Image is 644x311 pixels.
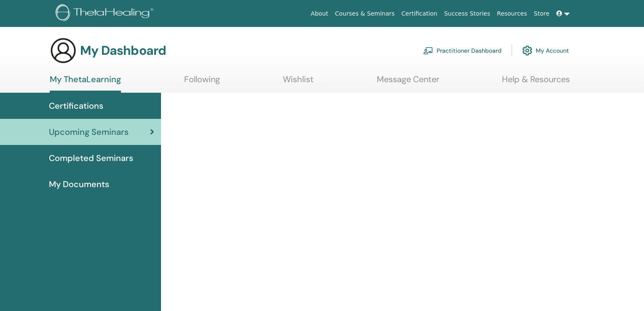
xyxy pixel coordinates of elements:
a: Courses & Seminars [332,6,398,21]
span: Certifications [49,99,103,112]
a: About [307,6,331,21]
img: logo.png [56,4,156,23]
h3: My Dashboard [80,43,166,58]
a: Help & Resources [502,74,570,91]
span: My Documents [49,178,109,190]
a: My ThetaLearning [50,74,121,93]
img: cog.svg [522,43,532,58]
a: My Account [522,41,569,60]
a: Store [531,6,553,21]
a: Certification [398,6,440,21]
a: Practitioner Dashboard [423,41,502,60]
img: chalkboard-teacher.svg [423,47,433,54]
a: Resources [494,6,531,21]
a: Message Center [377,74,439,91]
span: Upcoming Seminars [49,126,129,138]
a: Success Stories [441,6,494,21]
a: Following [184,74,220,91]
a: Wishlist [283,74,314,91]
img: generic-user-icon.jpg [50,37,77,64]
span: Completed Seminars [49,152,133,164]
